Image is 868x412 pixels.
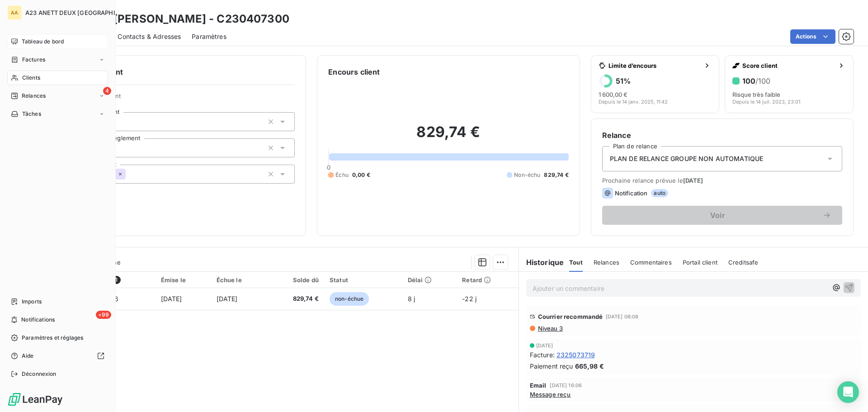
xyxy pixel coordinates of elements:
span: Relances [22,92,46,100]
span: [DATE] [217,295,238,303]
span: /100 [755,76,770,85]
span: [DATE] [161,295,182,303]
h6: Informations client [55,66,295,77]
span: Propriétés Client [73,92,295,105]
span: Factures [22,56,45,64]
span: auto [651,189,668,197]
a: Aide [7,349,108,363]
span: 2325073719 [557,350,595,360]
span: 1 [113,276,121,284]
span: 4 [103,87,111,95]
span: Imports [22,298,42,306]
span: Aide [22,352,34,360]
span: 829,74 € [544,171,568,179]
span: [DATE] [536,343,553,348]
span: 829,74 € [273,294,319,303]
span: Depuis le 14 juil. 2023, 23:01 [732,99,800,104]
span: Tout [569,259,583,266]
div: Solde dû [273,276,319,284]
input: Ajouter une valeur [126,170,133,178]
div: Émise le [161,276,206,284]
span: A23 ANETT DEUX [GEOGRAPHIC_DATA] [25,9,140,16]
h6: Historique [519,257,564,268]
span: Email [530,382,547,389]
span: Voir [613,212,822,219]
span: [DATE] 16:06 [550,383,582,388]
div: Échue le [217,276,262,284]
span: Paramètres [192,32,226,41]
span: [DATE] 08:08 [606,314,639,319]
button: Voir [602,206,842,225]
span: Portail client [683,259,717,266]
span: 8 j [408,295,415,303]
span: Limite d’encours [609,62,700,69]
img: Logo LeanPay [7,392,63,407]
span: 665,98 € [575,361,604,371]
span: Paiement reçu [530,361,573,371]
span: Message reçu [530,391,571,398]
span: Non-échu [514,171,540,179]
span: Échu [335,171,349,179]
div: AA [7,5,22,20]
span: 0,00 € [352,171,370,179]
h3: VILLE [PERSON_NAME] - C230407300 [80,11,289,27]
button: Actions [790,29,835,44]
span: Notifications [21,316,55,324]
span: Commentaires [630,259,672,266]
span: PLAN DE RELANCE GROUPE NON AUTOMATIQUE [610,154,764,163]
h6: 51 % [616,76,631,85]
div: Délai [408,276,452,284]
span: Contacts & Adresses [118,32,181,41]
span: Depuis le 14 janv. 2025, 11:42 [599,99,668,104]
span: [DATE] [683,177,703,184]
div: Statut [330,276,397,284]
button: Score client100/100Risque très faibleDepuis le 14 juil. 2023, 23:01 [725,55,854,113]
span: Tableau de bord [22,38,64,46]
span: non-échue [330,292,369,306]
span: Notification [615,189,648,197]
button: Limite d’encours51%1 600,00 €Depuis le 14 janv. 2025, 11:42 [591,55,720,113]
div: Retard [462,276,513,284]
h6: Relance [602,130,842,141]
h6: Encours client [328,66,380,77]
span: -22 j [462,295,476,303]
span: Creditsafe [728,259,759,266]
span: Clients [22,74,40,82]
span: Tâches [22,110,41,118]
span: Relances [594,259,619,266]
h2: 829,74 € [328,123,568,150]
span: Déconnexion [22,370,57,378]
div: Open Intercom Messenger [837,381,859,403]
h6: 100 [742,76,770,85]
span: Courrier recommandé [538,313,603,320]
span: 1 600,00 € [599,91,627,98]
span: Paramètres et réglages [22,334,83,342]
span: Prochaine relance prévue le [602,177,842,184]
span: Facture : [530,350,555,360]
span: 0 [327,164,330,171]
span: Score client [742,62,834,69]
span: Risque très faible [732,91,780,98]
span: Niveau 3 [537,325,563,332]
span: +99 [96,311,111,319]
